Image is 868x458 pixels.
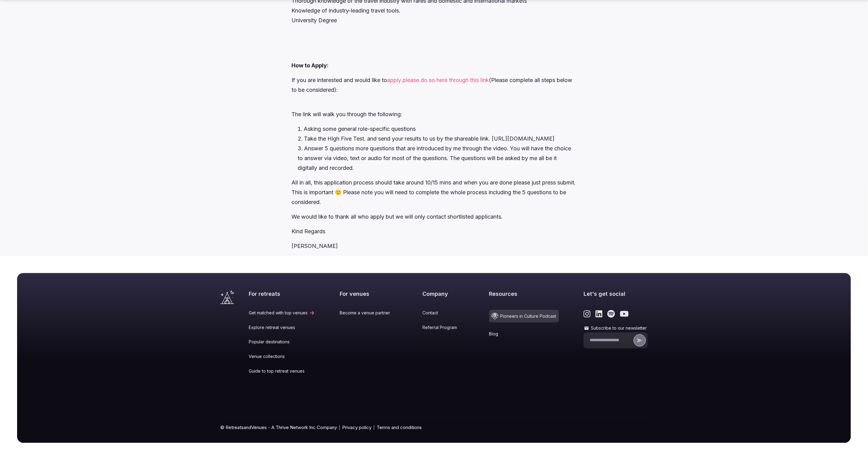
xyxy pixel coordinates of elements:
[220,290,234,304] a: Visit the homepage
[489,290,559,298] h2: Resources
[387,77,489,83] a: apply please do so here through this link
[249,310,315,316] a: Get matched with top venues
[298,124,576,134] li: Asking some general role-specific questions
[340,290,398,298] h2: For venues
[249,324,315,331] a: Explore retreat venues
[489,331,559,337] a: Blog
[342,424,371,431] a: Privacy policy
[584,325,648,331] label: Subscribe to our newsletter
[595,310,602,318] a: Link to the retreats and venues LinkedIn page
[620,310,629,318] a: Link to the retreats and venues Youtube page
[584,290,648,298] h2: Let's get social
[249,353,315,360] a: Venue collections
[291,212,576,222] p: We would like to thank all who apply but we will only contact shortlisted applicants.
[249,339,315,345] a: Popular destinations
[422,290,464,298] h2: Company
[291,75,576,105] p: If you are interested and would like to (Please complete all steps below to be considered):
[291,241,576,251] p: [PERSON_NAME]
[220,417,648,443] div: © RetreatsandVenues - A Thrive Network Inc Company
[489,310,559,322] a: Pioneers in Culture Podcast
[249,368,315,374] a: Guide to top retreat venues
[298,144,576,173] li: Answer 5 questions more questions that are introduced by me through the video. You will have the ...
[584,310,591,318] a: Link to the retreats and venues Instagram page
[422,310,464,316] a: Contact
[291,109,576,119] p: The link will walk you through the following:
[291,62,328,69] strong: How to Apply:
[422,324,464,331] a: Referral Program
[291,227,576,236] p: Kind Regards
[607,310,615,318] a: Link to the retreats and venues Spotify page
[291,178,576,207] p: All in all, this application process should take around 10/15 mins and when you are done please j...
[377,424,422,431] a: Terms and conditions
[298,134,576,144] li: Take the High Five Test. and send your results to us by the shareable link. [URL][DOMAIN_NAME]
[249,290,315,298] h2: For retreats
[340,310,398,316] a: Become a venue partner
